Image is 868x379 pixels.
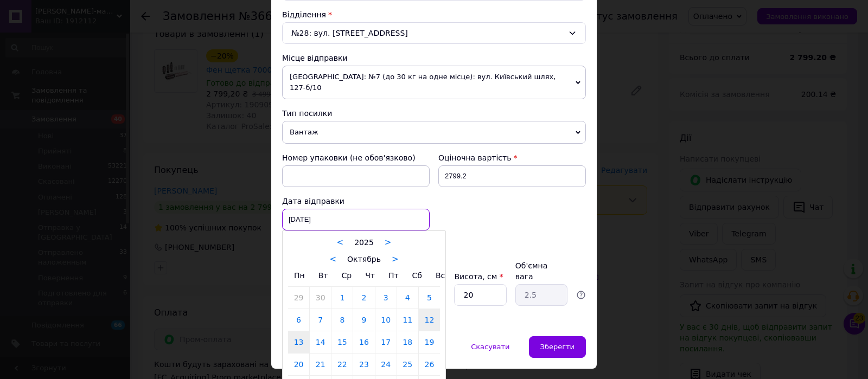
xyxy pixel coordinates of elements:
[385,237,392,247] a: >
[375,287,397,309] a: 3
[310,354,331,375] a: 21
[288,309,309,331] a: 6
[375,309,397,331] a: 10
[375,331,397,353] a: 17
[331,287,353,309] a: 1
[330,254,337,264] a: <
[419,287,440,309] a: 5
[392,254,399,264] a: >
[353,331,374,353] a: 16
[397,331,418,353] a: 18
[471,343,509,351] span: Скасувати
[310,309,331,331] a: 7
[288,331,309,353] a: 13
[419,354,440,375] a: 26
[365,271,375,280] span: Чт
[419,331,440,353] a: 19
[397,287,418,309] a: 4
[375,354,397,375] a: 24
[354,238,374,247] span: 2025
[353,309,374,331] a: 9
[341,271,352,280] span: Ср
[388,271,399,280] span: Пт
[318,271,328,280] span: Вт
[310,287,331,309] a: 30
[353,287,374,309] a: 2
[436,271,445,280] span: Вс
[412,271,422,280] span: Сб
[288,354,309,375] a: 20
[331,309,353,331] a: 8
[347,255,381,264] span: Октябрь
[331,331,353,353] a: 15
[294,271,305,280] span: Пн
[419,309,440,331] a: 12
[331,354,353,375] a: 22
[540,343,575,351] span: Зберегти
[397,309,418,331] a: 11
[288,287,309,309] a: 29
[397,354,418,375] a: 25
[353,354,374,375] a: 23
[337,237,344,247] a: <
[310,331,331,353] a: 14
